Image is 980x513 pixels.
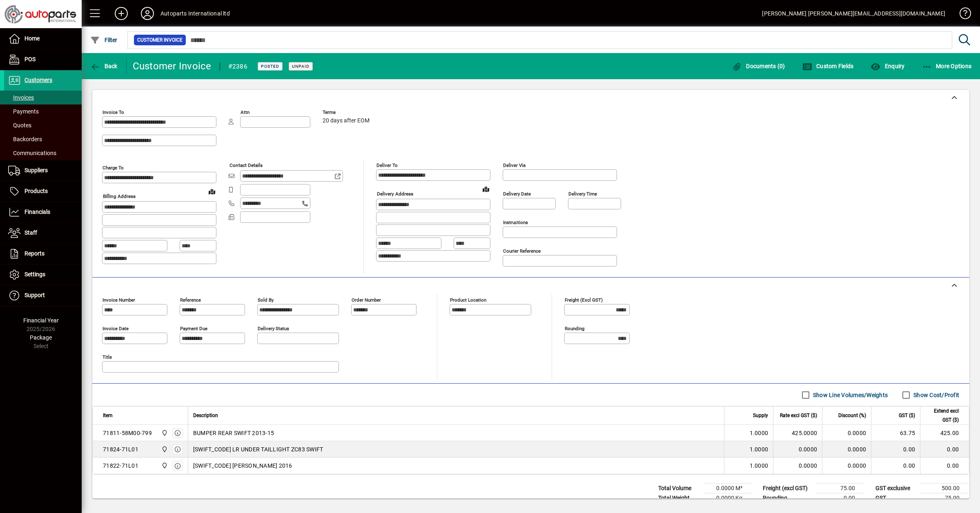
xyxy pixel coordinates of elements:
[24,188,48,194] span: Products
[750,445,768,453] span: 1.0000
[102,354,112,360] mat-label: Title
[88,59,120,73] button: Back
[450,297,486,303] mat-label: Product location
[759,493,816,503] td: Rounding
[8,136,42,142] span: Backorders
[920,457,969,474] td: 0.00
[920,493,969,503] td: 75.00
[193,462,292,470] span: [SWIFT_CODE] [PERSON_NAME] 2016
[24,77,52,83] span: Customers
[180,297,201,303] mat-label: Reference
[137,36,183,44] span: Customer Invoice
[816,493,865,503] td: 0.00
[811,391,888,399] label: Show Line Volumes/Weights
[800,59,856,73] button: Custom Fields
[703,493,752,503] td: 0.0000 Kg
[4,29,82,49] a: Home
[90,37,118,43] span: Filter
[822,457,871,474] td: 0.0000
[920,425,969,441] td: 425.00
[4,202,82,222] a: Financials
[503,220,528,225] mat-label: Instructions
[159,429,169,437] span: Central
[869,59,906,73] button: Enquiry
[568,191,597,197] mat-label: Delivery time
[258,297,274,303] mat-label: Sold by
[503,248,541,254] mat-label: Courier Reference
[4,181,82,202] a: Products
[90,63,118,69] span: Back
[654,484,703,493] td: Total Volume
[822,441,871,457] td: 0.0000
[30,334,52,341] span: Package
[323,118,370,124] span: 20 days after EOM
[102,326,129,331] mat-label: Invoice date
[323,110,372,115] span: Terms
[24,209,50,215] span: Financials
[953,2,970,28] a: Knowledge Base
[228,60,247,73] div: #2386
[134,6,160,21] button: Profile
[24,292,45,298] span: Support
[871,63,904,69] span: Enquiry
[352,297,381,303] mat-label: Order number
[920,441,969,457] td: 0.00
[899,411,915,420] span: GST ($)
[376,162,398,168] mat-label: Deliver To
[24,271,45,278] span: Settings
[4,160,82,181] a: Suppliers
[4,132,82,146] a: Backorders
[871,425,920,441] td: 63.75
[912,391,959,399] label: Show Cost/Profit
[920,59,974,73] button: More Options
[822,425,871,441] td: 0.0000
[102,297,135,303] mat-label: Invoice number
[159,445,169,454] span: Central
[8,122,31,129] span: Quotes
[925,406,959,424] span: Extend excl GST ($)
[871,441,920,457] td: 0.00
[759,484,816,493] td: Freight (excl GST)
[565,326,584,331] mat-label: Rounding
[4,104,82,118] a: Payments
[8,94,34,101] span: Invoices
[193,429,274,437] span: BUMPER REAR SWIFT 2013-15
[24,35,40,42] span: Home
[88,33,120,47] button: Filter
[205,185,218,198] a: View on map
[102,165,124,171] mat-label: Charge To
[103,411,113,420] span: Item
[750,462,768,470] span: 1.0000
[258,326,289,331] mat-label: Delivery status
[24,167,48,173] span: Suppliers
[565,297,603,303] mat-label: Freight (excl GST)
[838,411,866,420] span: Discount (%)
[4,223,82,243] a: Staff
[102,109,124,115] mat-label: Invoice To
[802,63,854,69] span: Custom Fields
[4,118,82,132] a: Quotes
[180,326,207,331] mat-label: Payment due
[4,264,82,285] a: Settings
[778,445,817,453] div: 0.0000
[654,493,703,503] td: Total Weight
[193,411,218,420] span: Description
[159,461,169,470] span: Central
[160,7,230,20] div: Autoparts International ltd
[82,59,127,73] app-page-header-button: Back
[4,146,82,160] a: Communications
[703,484,752,493] td: 0.0000 M³
[503,162,526,168] mat-label: Deliver via
[4,49,82,70] a: POS
[920,484,969,493] td: 500.00
[730,59,787,73] button: Documents (0)
[4,244,82,264] a: Reports
[108,6,134,21] button: Add
[4,91,82,104] a: Invoices
[24,250,45,257] span: Reports
[23,317,59,324] span: Financial Year
[762,7,945,20] div: [PERSON_NAME] [PERSON_NAME][EMAIL_ADDRESS][DOMAIN_NAME]
[750,429,768,437] span: 1.0000
[780,411,817,420] span: Rate excl GST ($)
[241,109,249,115] mat-label: Attn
